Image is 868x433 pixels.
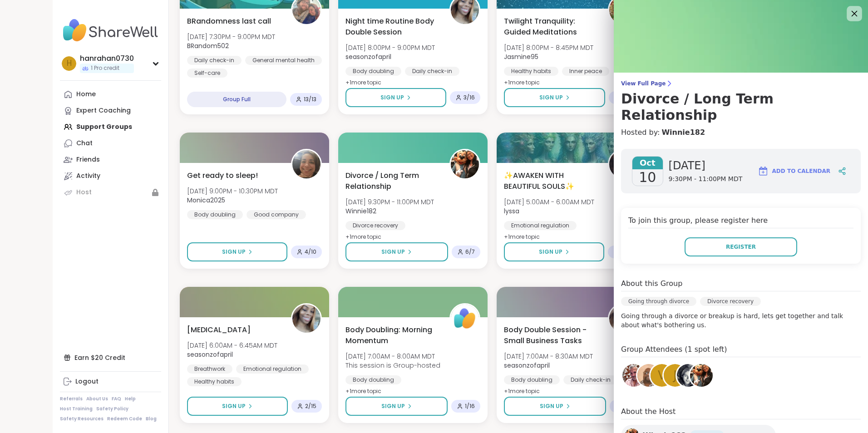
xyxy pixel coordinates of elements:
span: BRandomness last call [187,16,271,27]
span: Add to Calendar [772,167,830,175]
span: Sign Up [381,248,405,256]
span: v [658,367,666,384]
span: 1 / 16 [465,403,475,410]
b: BRandom502 [187,41,229,50]
div: Breathwork [187,364,232,374]
span: Sign Up [539,93,563,102]
div: Daily check-in [187,56,242,65]
div: Going through divorce [621,297,696,306]
div: Logout [75,377,99,386]
span: Oct [632,157,663,169]
span: Twilight Tranquility: Guided Meditations [504,16,598,38]
a: Help [125,396,136,402]
div: Earn $20 Credit [60,349,161,366]
div: Good company [247,210,306,219]
button: Sign Up [345,88,446,107]
span: 4 / 10 [305,248,316,256]
div: Daily check-in [405,67,459,76]
h4: About the Host [621,406,861,419]
a: Safety Policy [96,406,128,412]
button: Sign Up [345,397,448,416]
a: Chat [60,135,161,152]
p: Going through a divorce or breakup is hard, lets get together and talk about what's bothering us. [621,311,861,330]
span: [DATE] 8:00PM - 8:45PM MDT [504,43,593,52]
span: 9:30PM - 11:00PM MDT [669,175,743,184]
span: Body Doubling: Morning Momentum [345,325,439,346]
img: Winnie182 [690,364,713,387]
span: 10 [639,169,656,186]
button: Sign Up [345,242,448,261]
div: Self-care [187,69,227,78]
a: FAQ [112,396,121,402]
span: Sign Up [222,248,246,256]
img: Winnie182 [451,150,479,178]
div: Inner peace [562,67,609,76]
span: 1 Pro credit [91,64,119,72]
a: Blog [146,416,157,422]
b: seasonzofapril [187,350,233,359]
div: Chat [76,139,93,148]
div: hanrahan0730 [80,54,134,64]
img: nsimp123 [677,364,700,387]
span: [DATE] 5:00AM - 6:00AM MDT [504,197,594,207]
div: Emotional regulation [236,364,309,374]
b: Winnie182 [345,207,376,216]
a: Friends [60,152,161,168]
a: Gtaylor06 [621,363,646,388]
div: Activity [76,172,100,181]
a: Safety Resources [60,416,104,422]
a: Expert Coaching [60,103,161,119]
span: [DATE] 7:00AM - 8:00AM MDT [345,352,440,361]
a: Redeem Code [107,416,142,422]
button: Sign Up [187,397,288,416]
button: Sign Up [504,397,606,416]
img: dougr2026 [637,364,660,387]
img: seasonzofapril [609,305,637,333]
span: 13 / 13 [304,96,316,103]
b: Jasmine95 [504,52,538,61]
a: Home [60,86,161,103]
span: [DATE] 9:30PM - 11:00PM MDT [345,197,434,207]
span: [DATE] 9:00PM - 10:30PM MDT [187,187,278,196]
span: Register [726,243,756,251]
span: Sign Up [540,402,563,410]
div: Healthy habits [187,377,242,386]
h3: Divorce / Long Term Relationship [621,91,861,123]
span: [DATE] 8:00PM - 9:00PM MDT [345,43,435,52]
b: lyssa [504,207,519,216]
div: Body doubling [345,67,401,76]
span: Body Double Session - Small Business Tasks [504,325,598,346]
div: Group Full [187,92,286,107]
div: Divorce recovery [700,297,761,306]
img: ShareWell Logomark [758,166,769,177]
h4: Group Attendees (1 spot left) [621,344,861,357]
a: Host Training [60,406,93,412]
a: dougr2026 [636,363,661,388]
b: seasonzofapril [345,52,391,61]
span: [DATE] [669,158,743,173]
h4: About this Group [621,278,682,289]
button: Sign Up [504,88,605,107]
span: Night time Routine Body Double Session [345,16,439,38]
a: j [662,363,688,388]
span: Get ready to sleep! [187,170,258,181]
div: General mental health [245,56,322,65]
span: [MEDICAL_DATA] [187,325,251,335]
b: Monica2025 [187,196,225,205]
span: View Full Page [621,80,861,87]
button: Sign Up [187,242,287,261]
div: Body doubling [504,375,560,384]
span: j [673,367,677,384]
span: Divorce / Long Term Relationship [345,170,439,192]
img: lyssa [609,150,637,178]
span: ✨AWAKEN WITH BEAUTIFUL SOULS✨ [504,170,598,192]
button: Add to Calendar [754,160,834,182]
button: Sign Up [504,242,604,261]
a: Winnie182 [689,363,714,388]
img: Gtaylor06 [622,364,645,387]
h4: To join this group, please register here [628,215,853,228]
div: Healthy habits [504,67,558,76]
div: Host [76,188,92,197]
span: 2 / 15 [305,403,316,410]
div: Emotional regulation [504,221,577,230]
